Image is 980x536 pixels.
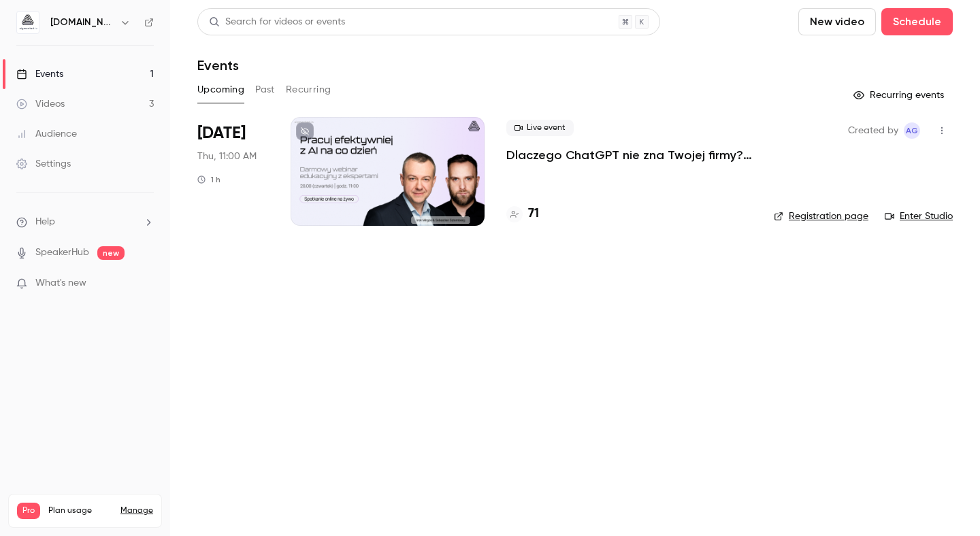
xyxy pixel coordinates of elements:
[48,505,112,516] span: Plan usage
[197,122,246,144] span: [DATE]
[528,205,539,223] h4: 71
[50,16,114,29] h6: [DOMAIN_NAME]
[885,210,953,223] a: Enter Studio
[16,127,77,141] div: Audience
[506,147,752,163] a: Dlaczego ChatGPT nie zna Twojej firmy? Praktyczny przewodnik przygotowania wiedzy firmowej jako k...
[906,122,918,139] span: AG
[16,215,154,229] li: help-dropdown-opener
[506,120,574,136] span: Live event
[35,215,55,229] span: Help
[197,57,239,73] h1: Events
[16,97,65,111] div: Videos
[16,157,71,171] div: Settings
[798,8,876,35] button: New video
[35,276,86,290] span: What's new
[197,117,269,226] div: Aug 28 Thu, 11:00 AM (Europe/Berlin)
[97,246,125,260] span: new
[197,150,257,163] span: Thu, 11:00 AM
[847,84,953,106] button: Recurring events
[120,505,153,516] a: Manage
[17,503,40,519] span: Pro
[209,15,345,29] div: Search for videos or events
[255,79,275,101] button: Past
[904,122,920,139] span: Aleksandra Grabarska
[848,122,898,139] span: Created by
[881,8,953,35] button: Schedule
[774,210,868,223] a: Registration page
[17,12,39,33] img: aigmented.io
[286,79,331,101] button: Recurring
[16,67,63,81] div: Events
[197,79,244,101] button: Upcoming
[35,246,89,260] a: SpeakerHub
[506,205,539,223] a: 71
[197,174,220,185] div: 1 h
